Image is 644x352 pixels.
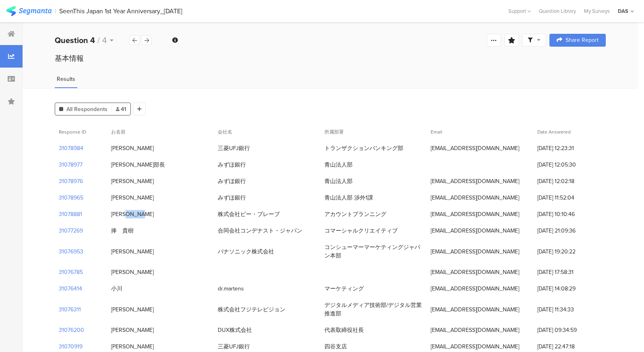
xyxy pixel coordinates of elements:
div: 三菱UFJ銀行 [218,144,250,152]
div: SeenThis Japan 1st Year Anniversary_[DATE] [59,7,182,15]
div: 青山法人部 [324,161,353,169]
div: DUX株式会社 [218,326,252,334]
div: コマーシャルクリエイティブ [324,226,398,235]
span: Email [431,128,442,136]
a: My Surveys [580,7,614,15]
div: [PERSON_NAME] [111,268,154,276]
div: [EMAIL_ADDRESS][DOMAIN_NAME] [431,305,519,314]
b: Question 4 [55,34,95,46]
div: みずほ銀行 [218,193,246,202]
span: 所属部署 [324,128,344,136]
div: アカウントプランニング [324,210,386,218]
section: 31078976 [59,177,83,185]
span: お名前 [111,128,126,136]
div: 合同会社コンデナスト・ジャパン [218,226,302,235]
span: [DATE] 22:47:18 [537,342,602,351]
section: 31076311 [59,305,81,314]
div: デジタルメディア技術部/デジタル営業推進部 [324,301,423,318]
span: [DATE] 11:52:04 [537,193,602,202]
section: 31077269 [59,226,83,235]
img: segmanta logo [6,6,52,16]
div: [PERSON_NAME] [111,342,154,351]
section: 31078977 [59,161,83,169]
span: [DATE] 12:02:18 [537,177,602,185]
div: DAS [618,7,628,15]
div: [EMAIL_ADDRESS][DOMAIN_NAME] [431,193,519,202]
span: All Respondents [66,105,107,113]
span: / [97,34,100,46]
span: [DATE] 17:58:31 [537,268,602,276]
span: [DATE] 12:05:30 [537,161,602,169]
div: マーケティング [324,284,364,293]
div: 株式会社フジテレビジョン [218,305,285,314]
div: 青山法人部 [324,177,353,185]
div: みずほ銀行 [218,177,246,185]
a: Question Library [535,7,580,15]
div: トランザクションバンキング部 [324,144,403,152]
span: 会社名 [218,128,232,136]
div: [EMAIL_ADDRESS][DOMAIN_NAME] [431,210,519,218]
section: 31078984 [59,144,83,152]
div: [PERSON_NAME] [111,305,154,314]
div: [PERSON_NAME] [111,210,154,218]
div: 小川 [111,284,122,293]
section: 31078965 [59,193,83,202]
div: Support [508,5,531,17]
div: [EMAIL_ADDRESS][DOMAIN_NAME] [431,247,519,256]
section: 31070919 [59,342,83,351]
section: 31076785 [59,268,83,276]
div: 青山法人部 渉外1課 [324,193,373,202]
div: [EMAIL_ADDRESS][DOMAIN_NAME] [431,144,519,152]
section: 31076414 [59,284,82,293]
div: [EMAIL_ADDRESS][DOMAIN_NAME] [431,177,519,185]
span: [DATE] 21:09:36 [537,226,602,235]
span: Response ID [59,128,86,136]
div: パナソニック株式会社 [218,247,274,256]
div: 基本情報 [55,53,606,64]
div: 三菱UFJ銀行 [218,342,250,351]
div: みずほ銀行 [218,161,246,169]
div: [PERSON_NAME]部長 [111,161,165,169]
div: 四谷支店 [324,342,347,351]
div: 株式会社ビー・ブレーブ [218,210,280,218]
section: 31078881 [59,210,82,218]
div: [PERSON_NAME] [111,177,154,185]
span: [DATE] 09:34:59 [537,326,602,334]
span: Share Report [566,37,599,43]
div: | [55,6,56,16]
span: 4 [102,34,107,46]
span: [DATE] 10:10:46 [537,210,602,218]
span: [DATE] 19:20:22 [537,247,602,256]
div: [PERSON_NAME] [111,326,154,334]
span: 41 [116,105,126,113]
span: Date Answered [537,128,571,136]
div: [EMAIL_ADDRESS][DOMAIN_NAME] [431,284,519,293]
div: [PERSON_NAME] [111,247,154,256]
div: 代表取締役社長 [324,326,364,334]
span: [DATE] 14:08:29 [537,284,602,293]
div: [EMAIL_ADDRESS][DOMAIN_NAME] [431,326,519,334]
span: [DATE] 11:34:33 [537,305,602,314]
section: 31076200 [59,326,84,334]
span: [DATE] 12:23:31 [537,144,602,152]
section: 31076953 [59,247,83,256]
div: [EMAIL_ADDRESS][DOMAIN_NAME] [431,226,519,235]
div: コンシューマーマーケティングジャパン本部 [324,243,423,260]
div: dr.martens [218,284,244,293]
span: Results [57,75,75,83]
div: [PERSON_NAME] [111,193,154,202]
div: 捧 貴樹 [111,226,134,235]
div: [PERSON_NAME] [111,144,154,152]
div: [EMAIL_ADDRESS][DOMAIN_NAME] [431,342,519,351]
div: [EMAIL_ADDRESS][DOMAIN_NAME] [431,268,519,276]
